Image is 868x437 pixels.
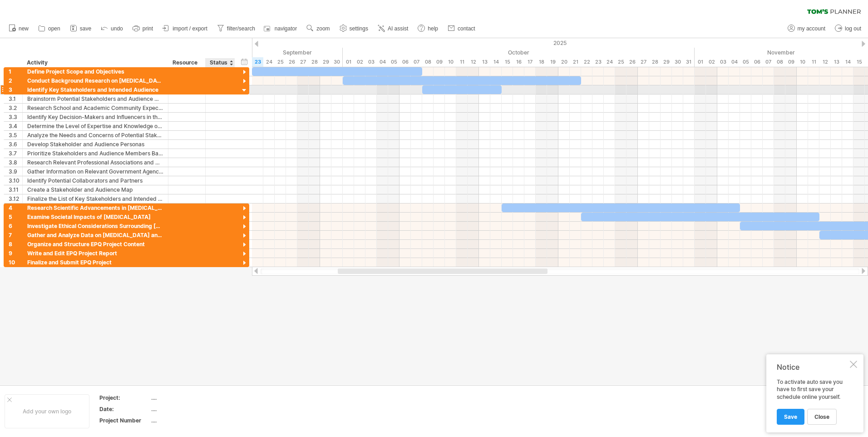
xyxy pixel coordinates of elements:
[151,394,227,402] div: ....
[5,394,89,428] div: Add your own logo
[350,25,368,32] span: settings
[343,48,695,57] div: October 2025
[729,57,740,67] div: Tuesday, 4 November 2025
[807,409,837,425] a: close
[777,409,804,425] a: Save
[99,23,126,35] a: undo
[558,57,570,67] div: Monday, 20 October 2025
[785,57,797,67] div: Sunday, 9 November 2025
[377,57,388,67] div: Saturday, 4 October 2025
[286,57,297,67] div: Friday, 26 September 2025
[227,25,255,32] span: filter/search
[9,104,22,112] div: 3.2
[777,378,848,424] div: To activate auto save you have to first save your schedule online yourself.
[27,222,163,230] div: Investigate Ethical Considerations Surrounding [MEDICAL_DATA]
[797,57,808,67] div: Monday, 10 November 2025
[649,57,661,67] div: Tuesday, 28 October 2025
[275,25,297,32] span: navigator
[27,258,163,267] div: Finalize and Submit EPQ Project
[27,140,163,149] div: Develop Stakeholder and Audience Personas
[9,85,22,94] div: 3
[99,417,149,424] div: Project Number
[275,57,286,67] div: Thursday, 25 September 2025
[27,113,163,121] div: Identify Key Decision-Makers and Influencers in the Field of [MEDICAL_DATA]
[428,25,438,32] span: help
[388,57,399,67] div: Sunday, 5 October 2025
[343,57,354,67] div: Wednesday, 1 October 2025
[263,57,275,67] div: Wednesday, 24 September 2025
[9,113,22,121] div: 3.3
[27,240,163,248] div: Organize and Structure EPQ Project Content
[9,231,22,239] div: 7
[763,57,774,67] div: Friday, 7 November 2025
[422,57,434,67] div: Wednesday, 8 October 2025
[27,149,163,158] div: Prioritize Stakeholders and Audience Members Based on Influence and Interest
[524,57,536,67] div: Friday, 17 October 2025
[316,25,330,32] span: zoom
[434,57,445,67] div: Thursday, 9 October 2025
[27,76,163,85] div: Conduct Background Research on [MEDICAL_DATA] and [MEDICAL_DATA]
[774,57,785,67] div: Saturday, 8 November 2025
[297,57,309,67] div: Saturday, 27 September 2025
[388,25,408,32] span: AI assist
[27,122,163,130] div: Determine the Level of Expertise and Knowledge of the Intended Audience
[9,204,22,212] div: 4
[456,57,468,67] div: Saturday, 11 October 2025
[99,394,149,402] div: Project:
[9,240,22,248] div: 8
[845,25,861,32] span: log out
[9,213,22,221] div: 5
[502,57,513,67] div: Wednesday, 15 October 2025
[458,25,475,32] span: contact
[27,213,163,221] div: Examine Societal Impacts of [MEDICAL_DATA]
[331,57,343,67] div: Tuesday, 30 September 2025
[695,57,706,67] div: Saturday, 1 November 2025
[9,67,22,76] div: 1
[9,140,22,149] div: 3.6
[9,185,22,194] div: 3.11
[27,185,163,194] div: Create a Stakeholder and Audience Map
[309,57,320,67] div: Sunday, 28 September 2025
[819,57,831,67] div: Wednesday, 12 November 2025
[27,67,163,76] div: Define Project Scope and Objectives
[173,58,200,67] div: Resource
[27,231,163,239] div: Gather and Analyze Data on [MEDICAL_DATA] and Other Weight Loss Medications
[151,417,227,424] div: ....
[638,57,649,67] div: Monday, 27 October 2025
[798,25,825,32] span: my account
[9,194,22,203] div: 3.12
[9,258,22,267] div: 10
[740,57,751,67] div: Wednesday, 5 November 2025
[27,131,163,139] div: Analyze the Needs and Concerns of Potential Stakeholders and Audience Members
[304,23,332,35] a: zoom
[215,23,258,35] a: filter/search
[365,57,377,67] div: Friday, 3 October 2025
[27,194,163,203] div: Finalize the List of Key Stakeholders and Intended Audience Members
[173,25,207,32] span: import / export
[513,57,524,67] div: Thursday, 16 October 2025
[210,58,230,67] div: Status
[615,57,626,67] div: Saturday, 25 October 2025
[706,57,717,67] div: Sunday, 2 November 2025
[375,23,411,35] a: AI assist
[592,57,604,67] div: Thursday, 23 October 2025
[252,57,263,67] div: Tuesday, 23 September 2025
[27,158,163,167] div: Research Relevant Professional Associations and Organizations
[777,363,848,372] div: Notice
[111,25,123,32] span: undo
[27,85,163,94] div: Identify Key Stakeholders and Intended Audience
[672,57,683,67] div: Thursday, 30 October 2025
[27,249,163,258] div: Write and Edit EPQ Project Report
[399,57,411,67] div: Monday, 6 October 2025
[68,23,94,35] a: save
[570,57,581,67] div: Tuesday, 21 October 2025
[354,57,365,67] div: Thursday, 2 October 2025
[479,57,490,67] div: Monday, 13 October 2025
[9,249,22,258] div: 9
[814,413,829,420] span: close
[9,222,22,230] div: 6
[160,23,210,35] a: import / export
[490,57,502,67] div: Tuesday, 14 October 2025
[833,23,864,35] a: log out
[415,23,441,35] a: help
